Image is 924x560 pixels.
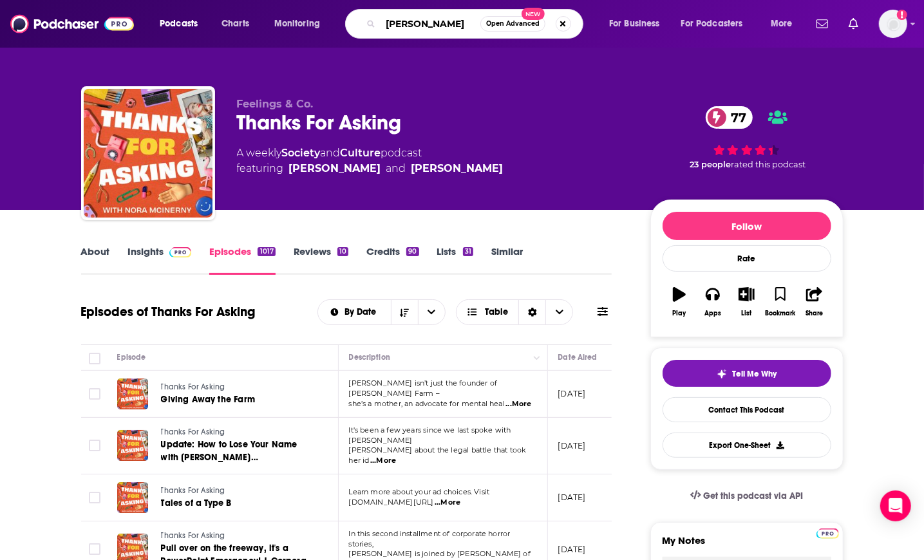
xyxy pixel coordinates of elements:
div: Bookmark [765,310,795,317]
h2: Choose List sort [317,299,446,325]
a: Thanks For Asking [161,530,316,542]
span: 77 [719,106,753,129]
a: Update: How to Lose Your Name with [PERSON_NAME] ([PERSON_NAME]) [161,438,316,464]
span: Table [485,308,508,317]
a: Charts [213,14,257,34]
div: 1017 [258,247,275,256]
a: Nora McInerny [289,161,381,176]
div: Rate [663,245,831,272]
div: 90 [406,247,419,256]
button: Choose View [456,299,574,325]
button: Sort Direction [391,300,418,324]
span: In this second installment of corporate horror stories, [349,529,511,548]
span: Learn more about your ad choices. Visit [349,487,490,496]
div: Episode [117,350,146,365]
span: Monitoring [274,15,320,33]
span: ...More [505,399,531,409]
a: Thanks For Asking [161,485,314,497]
img: Thanks For Asking [84,89,212,218]
div: List [742,310,752,317]
button: open menu [762,14,809,34]
span: Feelings & Co. [237,98,314,110]
span: Tales of a Type B [161,498,232,509]
span: Thanks For Asking [161,382,225,391]
span: For Business [609,15,660,33]
div: Date Aired [558,350,598,365]
button: Open AdvancedNew [480,16,545,32]
span: rated this podcast [731,160,806,169]
a: Show notifications dropdown [844,13,863,35]
span: New [522,8,545,20]
a: Tales of a Type B [161,497,314,510]
a: Similar [491,245,523,275]
img: Podchaser - Follow, Share and Rate Podcasts [10,12,134,36]
div: Play [672,310,686,317]
button: Export One-Sheet [663,433,831,458]
p: [DATE] [558,388,586,399]
span: By Date [344,308,381,317]
button: open menu [673,14,762,34]
span: Toggle select row [89,492,100,503]
a: Show notifications dropdown [811,13,833,35]
img: Podchaser Pro [169,247,192,257]
span: she’s a mother, an advocate for mental heal [349,399,505,408]
button: Share [797,279,831,325]
button: open menu [600,14,676,34]
span: Thanks For Asking [161,531,225,540]
a: Culture [341,147,381,159]
a: About [81,245,110,275]
button: tell me why sparkleTell Me Why [663,360,831,387]
button: Show profile menu [879,10,907,38]
a: Michelle Obama [411,161,504,176]
span: Charts [222,15,249,33]
span: More [771,15,793,33]
span: Update: How to Lose Your Name with [PERSON_NAME] ([PERSON_NAME]) [161,439,297,476]
span: [DOMAIN_NAME][URL] [349,498,434,507]
span: 23 people [690,160,731,169]
span: Tell Me Why [732,369,777,379]
a: Society [282,147,321,159]
span: Thanks For Asking [161,486,225,495]
a: InsightsPodchaser Pro [128,245,192,275]
svg: Add a profile image [897,10,907,20]
span: Toggle select row [89,388,100,400]
a: Thanks For Asking [161,427,316,438]
img: Podchaser Pro [816,528,839,539]
a: Get this podcast via API [680,480,814,512]
button: Follow [663,212,831,240]
span: and [386,161,406,176]
button: List [730,279,763,325]
div: 77 23 peoplerated this podcast [650,98,844,178]
div: Sort Direction [518,300,545,324]
button: open menu [265,14,337,34]
img: User Profile [879,10,907,38]
span: and [321,147,341,159]
button: open menu [151,14,214,34]
button: Bookmark [764,279,797,325]
a: Thanks For Asking [161,382,314,393]
span: Toggle select row [89,543,100,555]
div: Open Intercom Messenger [880,490,911,521]
button: open menu [418,300,445,324]
span: featuring [237,161,504,176]
span: Podcasts [160,15,198,33]
span: Logged in as alignPR [879,10,907,38]
div: Description [349,350,390,365]
label: My Notes [663,534,831,557]
a: Pro website [816,527,839,539]
a: Contact This Podcast [663,397,831,422]
a: Credits90 [366,245,419,275]
span: [PERSON_NAME] about the legal battle that took her id [349,445,527,465]
p: [DATE] [558,544,586,555]
span: [PERSON_NAME] isn’t just the founder of [PERSON_NAME] Farm – [349,378,498,398]
div: Share [806,310,823,317]
a: 77 [706,106,753,129]
input: Search podcasts, credits, & more... [381,14,480,34]
a: Lists31 [437,245,473,275]
p: [DATE] [558,492,586,503]
div: Apps [704,310,721,317]
span: Get this podcast via API [703,490,803,501]
button: Play [663,279,696,325]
